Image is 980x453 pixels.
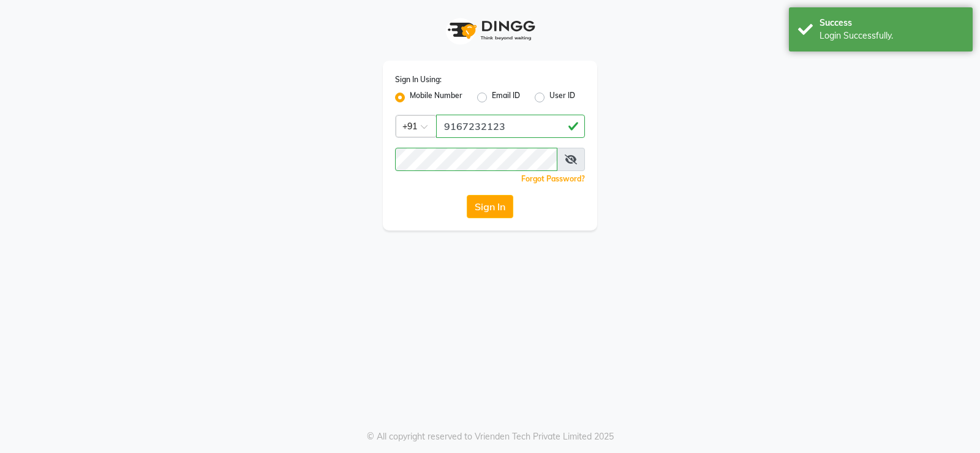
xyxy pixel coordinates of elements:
[521,174,585,183] a: Forgot Password?
[467,195,513,218] button: Sign In
[410,90,462,105] label: Mobile Number
[492,90,520,105] label: Email ID
[436,115,585,138] input: Username
[549,90,575,105] label: User ID
[820,17,963,29] div: Success
[820,29,963,42] div: Login Successfully.
[395,74,442,85] label: Sign In Using:
[441,12,539,48] img: logo1.svg
[395,148,557,171] input: Username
